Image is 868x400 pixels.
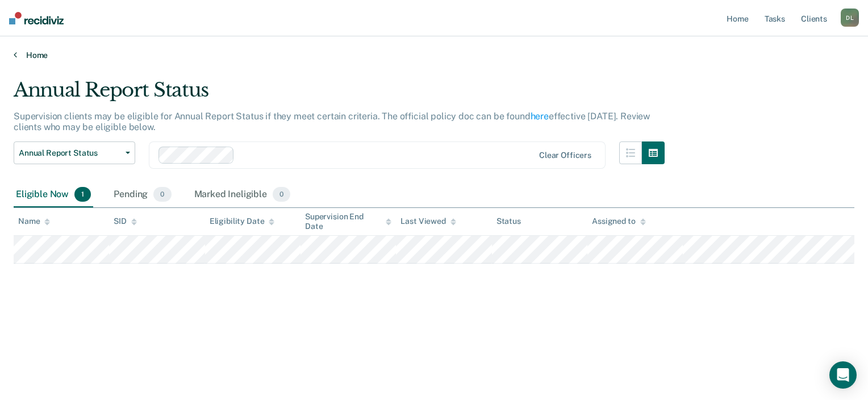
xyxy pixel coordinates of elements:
div: Eligible Now1 [14,182,93,207]
span: Annual Report Status [19,148,121,158]
button: DL [841,9,859,27]
div: D L [841,9,859,27]
div: Annual Report Status [14,78,665,111]
span: 0 [273,187,290,202]
div: Name [18,216,50,226]
a: here [531,111,549,122]
span: 0 [153,187,171,202]
div: Assigned to [592,216,645,226]
span: 1 [74,187,91,202]
div: Open Intercom Messenger [829,361,857,389]
p: Supervision clients may be eligible for Annual Report Status if they meet certain criteria. The o... [14,111,650,132]
img: Recidiviz [9,12,64,24]
div: Pending0 [111,182,173,207]
div: Clear officers [539,151,591,160]
div: SID [114,216,137,226]
div: Supervision End Date [305,212,391,231]
a: Home [14,50,854,60]
div: Status [496,216,521,226]
div: Eligibility Date [210,216,275,226]
div: Marked Ineligible0 [192,182,293,207]
button: Annual Report Status [14,141,135,164]
div: Last Viewed [400,216,456,226]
